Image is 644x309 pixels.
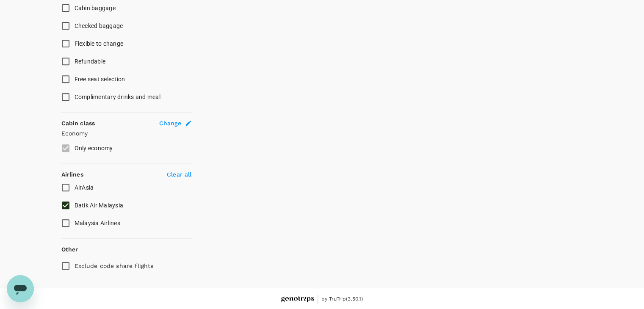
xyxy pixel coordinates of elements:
[61,245,78,254] p: Other
[75,22,123,29] span: Checked baggage
[167,170,191,179] p: Clear all
[75,94,160,100] span: Complimentary drinks and meal
[75,40,124,47] span: Flexible to change
[75,58,106,65] span: Refundable
[75,5,116,11] span: Cabin baggage
[75,76,125,83] span: Free seat selection
[75,262,154,270] p: Exclude code share flights
[61,171,83,178] strong: Airlines
[75,145,113,152] span: Only economy
[61,129,192,138] p: Economy
[7,275,34,302] iframe: Button to launch messaging window
[75,202,124,209] span: Batik Air Malaysia
[75,220,120,226] span: Malaysia Airlines
[159,119,182,127] span: Change
[321,295,363,303] span: by TruTrip ( 3.50.1 )
[75,184,94,191] span: AirAsia
[61,120,95,127] strong: Cabin class
[281,296,314,303] img: Genotrips - ALL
